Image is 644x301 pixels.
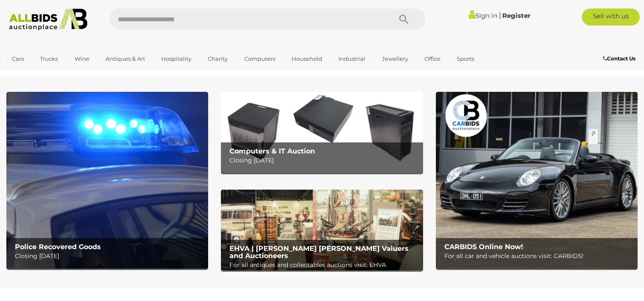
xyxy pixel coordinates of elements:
a: Sports [451,52,480,66]
span: | [499,11,501,20]
a: CARBIDS Online Now! CARBIDS Online Now! For all car and vehicle auctions visit: CARBIDS! [436,92,638,269]
b: Police Recovered Goods [15,243,101,251]
a: Office [419,52,446,66]
b: EHVA | [PERSON_NAME] [PERSON_NAME] Valuers and Auctioneers [229,244,409,260]
a: Sell with us [582,9,640,26]
a: Household [286,52,328,66]
a: Register [502,11,530,20]
a: [GEOGRAPHIC_DATA] [6,66,78,80]
b: CARBIDS Online Now! [444,243,523,251]
a: Sign In [469,11,498,20]
button: Search [383,9,425,30]
a: Wine [69,52,95,66]
p: For all antiques and collectables auctions visit: EHVA [229,260,418,270]
a: Computers & IT Auction Computers & IT Auction Closing [DATE] [221,92,423,173]
a: Computers [239,52,281,66]
p: Closing [DATE] [15,251,204,261]
a: EHVA | Evans Hastings Valuers and Auctioneers EHVA | [PERSON_NAME] [PERSON_NAME] Valuers and Auct... [221,190,423,270]
img: Computers & IT Auction [221,92,423,173]
a: Police Recovered Goods Police Recovered Goods Closing [DATE] [6,92,208,269]
a: Antiques & Art [100,52,151,66]
p: For all car and vehicle auctions visit: CARBIDS! [444,251,633,261]
a: Industrial [333,52,371,66]
a: Contact Us [603,54,638,63]
img: Allbids.com.au [5,9,92,31]
img: EHVA | Evans Hastings Valuers and Auctioneers [221,190,423,270]
a: Jewellery [376,52,414,66]
b: Computers & IT Auction [229,147,315,155]
a: Hospitality [156,52,197,66]
img: CARBIDS Online Now! [436,92,638,269]
a: Cars [6,52,29,66]
p: Closing [DATE] [229,155,418,166]
img: Police Recovered Goods [6,92,208,269]
a: Trucks [34,52,63,66]
a: Charity [202,52,233,66]
b: Contact Us [603,55,635,62]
